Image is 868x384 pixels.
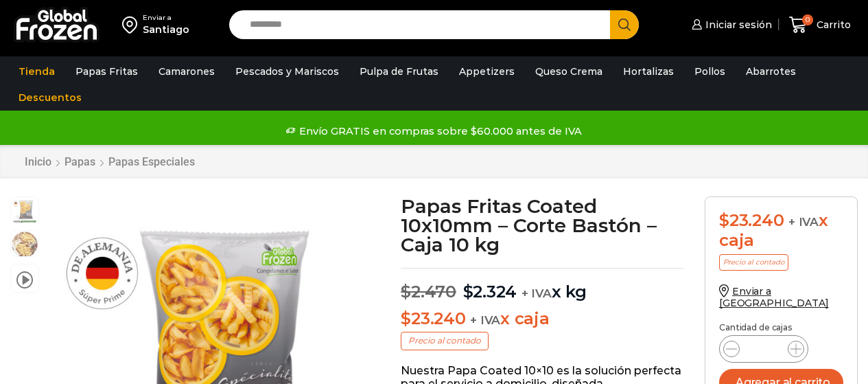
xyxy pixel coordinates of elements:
[739,58,803,84] a: Abarrotes
[152,58,222,84] a: Camarones
[12,58,62,84] a: Tienda
[11,231,38,258] span: 10×10
[24,155,52,168] a: Inicio
[719,285,829,309] a: Enviar a [GEOGRAPHIC_DATA]
[143,13,189,23] div: Enviar a
[401,332,489,350] p: Precio al contado
[786,9,854,41] a: 0 Carrito
[401,268,684,302] p: x kg
[616,58,681,84] a: Hortalizas
[521,286,552,300] span: + IVA
[719,210,729,230] span: $
[11,197,38,225] span: coated
[24,155,196,168] nav: Breadcrumb
[719,210,784,230] bdi: 23.240
[64,155,96,168] a: Papas
[353,58,445,84] a: Pulpa de Frutas
[702,18,772,32] span: Iniciar sesión
[12,84,89,111] a: Descuentos
[719,254,788,271] p: Precio al contado
[228,58,346,84] a: Pescados y Mariscos
[813,18,851,32] span: Carrito
[108,155,196,168] a: Papas Especiales
[719,211,843,251] div: x caja
[69,58,145,84] a: Papas Fritas
[401,309,684,329] p: x caja
[802,14,813,25] span: 0
[143,23,189,36] div: Santiago
[401,282,456,302] bdi: 2.470
[751,339,777,359] input: Product quantity
[401,308,411,328] span: $
[401,282,411,302] span: $
[688,58,732,84] a: Pollos
[788,215,819,229] span: + IVA
[122,13,143,36] img: address-field-icon.svg
[452,58,521,84] a: Appetizers
[463,282,473,302] span: $
[719,323,843,332] p: Cantidad de cajas
[463,282,517,302] bdi: 2.324
[688,11,772,38] a: Iniciar sesión
[610,10,639,39] button: Search button
[528,58,609,84] a: Queso Crema
[401,308,465,328] bdi: 23.240
[401,196,684,254] h1: Papas Fritas Coated 10x10mm – Corte Bastón – Caja 10 kg
[470,313,500,327] span: + IVA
